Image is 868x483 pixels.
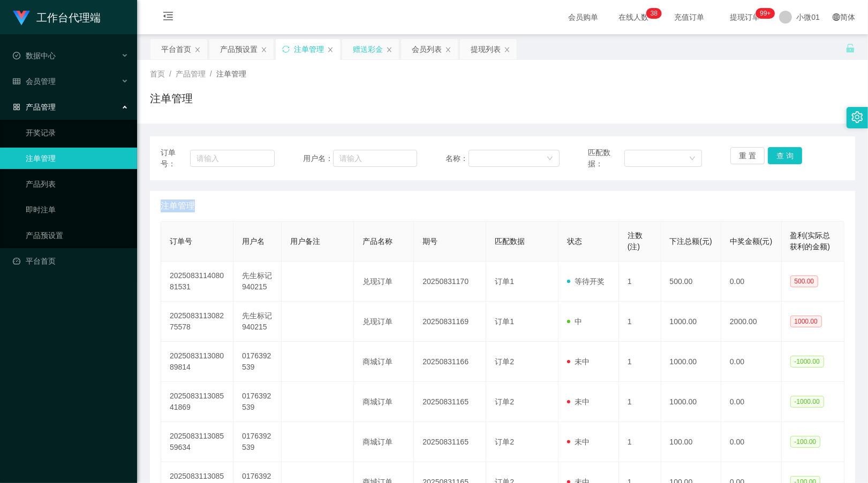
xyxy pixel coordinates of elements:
a: 产品列表 [26,173,129,195]
sup: 1037 [756,8,775,19]
span: 订单2 [495,438,514,446]
i: 图标： 关闭 [504,47,510,53]
a: 图标： 仪表板平台首页 [13,250,129,272]
td: 商城订单 [354,422,414,462]
span: 订单2 [495,397,514,406]
font: 未中 [575,357,590,366]
td: 1 [619,422,661,462]
font: 会员管理 [26,77,56,86]
i: 图标： 关闭 [194,47,201,53]
img: logo.9652507e.png [13,11,30,26]
i: 图标： 设置 [851,111,863,123]
td: 兑现订单 [354,302,414,342]
i: 图标： global [833,13,840,21]
td: 0176392539 [233,422,282,462]
td: 0176392539 [233,342,282,382]
span: 匹配数据： [588,147,624,170]
span: 产品名称 [363,237,393,246]
i: 图标： 同步 [282,45,290,53]
font: 中 [575,317,582,326]
span: 订单2 [495,357,514,366]
td: 1000.00 [661,382,721,422]
span: 首页 [150,70,165,78]
div: 赠送彩金 [353,39,383,59]
td: 20250831170 [414,262,486,302]
span: 匹配数据 [495,237,525,246]
td: 0.00 [721,382,781,422]
span: 名称： [446,153,468,164]
span: 用户备注 [290,237,320,246]
td: 202508311308275578 [161,302,233,342]
p: 3 [651,8,654,19]
i: 图标： menu-fold [150,1,186,35]
input: 请输入 [333,150,417,167]
font: 数据中心 [26,51,56,60]
td: 1000.00 [661,342,721,382]
td: 先生标记940215 [233,262,282,302]
td: 兑现订单 [354,262,414,302]
td: 1 [619,342,661,382]
font: 在线人数 [618,13,648,21]
td: 1 [619,302,661,342]
i: 图标： 关闭 [327,47,334,53]
span: -100.00 [790,436,821,448]
a: 注单管理 [26,148,129,169]
a: 工作台代理端 [13,13,101,21]
i: 图标： 向下 [689,155,696,163]
font: 未中 [575,438,590,446]
td: 0176392539 [233,382,282,422]
td: 20250831165 [414,382,486,422]
span: / [210,70,212,78]
span: 中奖金额(元) [730,237,772,246]
span: 注数(注) [628,231,643,251]
i: 图标： 关闭 [445,47,451,53]
font: 充值订单 [674,13,704,21]
p: 8 [654,8,658,19]
sup: 38 [646,8,662,19]
button: 查 询 [768,147,802,164]
span: 用户名： [303,153,333,164]
td: 202508311308559634 [161,422,233,462]
i: 图标： check-circle-o [13,52,20,59]
span: 订单1 [495,317,514,326]
td: 1 [619,382,661,422]
font: 未中 [575,397,590,406]
span: 订单号 [170,237,192,246]
span: 注单管理 [216,70,246,78]
h1: 工作台代理端 [36,1,101,35]
span: -1000.00 [790,396,824,408]
span: 下注总额(元) [670,237,712,246]
td: 20250831169 [414,302,486,342]
td: 500.00 [661,262,721,302]
div: 提现列表 [471,39,501,59]
i: 图标： table [13,78,20,85]
span: 用户名 [242,237,265,246]
td: 202508311308541869 [161,382,233,422]
td: 202508311408081531 [161,262,233,302]
font: 产品管理 [26,103,56,111]
h1: 注单管理 [150,90,193,106]
td: 0.00 [721,422,781,462]
td: 20250831165 [414,422,486,462]
td: 20250831166 [414,342,486,382]
a: 即时注单 [26,199,129,220]
i: 图标： 解锁 [846,43,855,53]
span: 1000.00 [790,316,822,327]
span: 状态 [567,237,582,246]
td: 1000.00 [661,302,721,342]
i: 图标： AppStore-O [13,103,20,111]
i: 图标： 向下 [547,155,553,163]
a: 产品预设置 [26,225,129,246]
span: / [169,70,171,78]
td: 先生标记940215 [233,302,282,342]
span: 订单1 [495,277,514,286]
button: 重 置 [730,147,765,164]
font: 等待开奖 [575,277,605,286]
input: 请输入 [190,150,275,167]
span: 盈利(实际总获利的金额) [790,231,831,251]
font: 简体 [840,13,855,21]
td: 商城订单 [354,342,414,382]
font: 提现订单 [730,13,760,21]
span: 注单管理 [161,200,195,212]
div: 平台首页 [161,39,191,59]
